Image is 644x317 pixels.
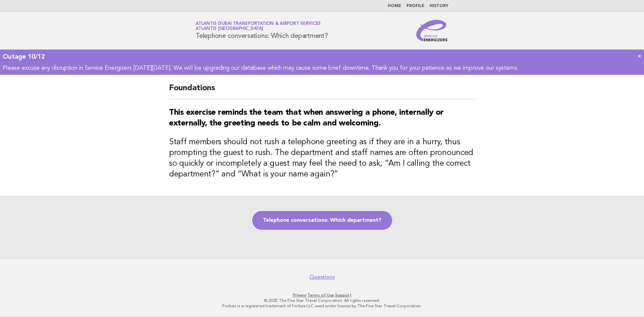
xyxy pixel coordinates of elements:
h3: Staff members should not rush a telephone greeting as if they are in a hurry, thus prompting the ... [169,137,475,180]
a: Questions [310,274,335,280]
a: Home [388,4,401,8]
a: Terms of Use [307,293,334,298]
p: Please excuse any disruption in Service Energizers [DATE][DATE]. We will be upgrading our databas... [3,64,641,72]
h1: Telephone conversations: Which department? [196,22,328,39]
a: Telephone conversations: Which department? [252,211,392,230]
div: Outage 10/12 [3,52,641,61]
h2: Foundations [169,83,475,99]
p: · · [117,293,527,298]
p: Forbes is a registered trademark of Forbes LLC used under license by The Five Star Travel Corpora... [117,303,527,309]
a: Privacy [293,293,306,298]
p: © 2025 The Five Star Travel Corporation. All rights reserved. [117,298,527,303]
a: History [430,4,448,8]
img: Service Energizers [416,20,448,41]
a: × [638,52,641,59]
strong: This exercise reminds the team that when answering a phone, internally or externally, the greetin... [169,109,444,127]
a: Profile [407,4,424,8]
a: Support [335,293,352,298]
a: Atlantis Dubai Transportation & Airport ServicesAtlantis [GEOGRAPHIC_DATA] [196,21,321,31]
span: Atlantis [GEOGRAPHIC_DATA] [196,27,263,31]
